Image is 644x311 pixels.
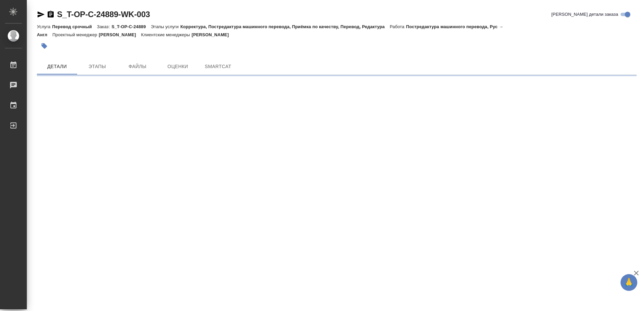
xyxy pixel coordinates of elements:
button: Добавить тэг [37,39,52,53]
span: [PERSON_NAME] детали заказа [551,11,618,18]
span: Оценки [162,62,194,71]
a: S_T-OP-C-24889-WK-003 [57,10,150,19]
button: Скопировать ссылку для ЯМессенджера [37,10,45,18]
button: Скопировать ссылку [47,10,55,18]
p: Заказ: [97,24,111,29]
span: Этапы [81,62,113,71]
button: 🙏 [621,274,637,291]
span: 🙏 [623,275,635,290]
p: Перевод срочный [52,24,97,29]
span: Файлы [121,62,154,71]
span: SmartCat [202,62,234,71]
p: Клиентские менеджеры [141,32,192,37]
p: Корректура, Постредактура машинного перевода, Приёмка по качеству, Перевод, Редактура [180,24,390,29]
span: Детали [41,62,73,71]
p: Работа [390,24,406,29]
p: Этапы услуги [151,24,180,29]
p: [PERSON_NAME] [99,32,141,37]
p: Проектный менеджер [52,32,99,37]
p: Услуга [37,24,52,29]
p: [PERSON_NAME] [192,32,234,37]
p: S_T-OP-C-24889 [111,24,151,29]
